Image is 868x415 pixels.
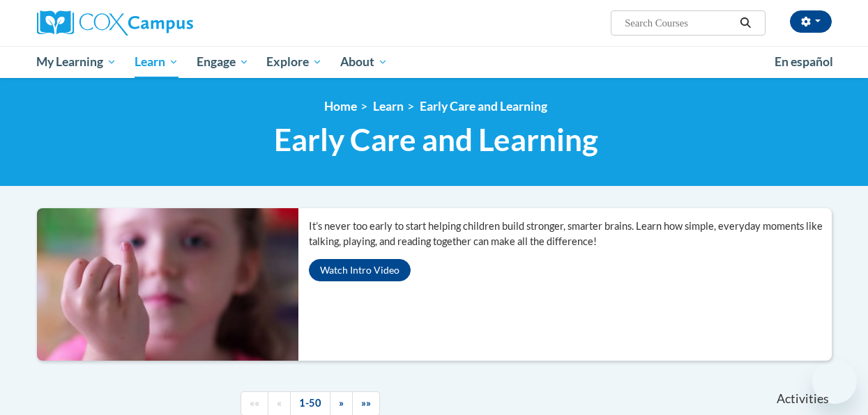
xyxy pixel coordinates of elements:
button: Account Settings [790,10,832,33]
span: Early Care and Learning [274,121,598,158]
iframe: Button to launch messaging window [812,359,857,404]
span: » [339,397,344,409]
a: About [331,46,397,78]
a: Engage [188,46,258,78]
a: My Learning [28,46,126,78]
a: Learn [373,99,404,113]
a: En español [766,47,842,77]
img: Cox Campus [37,10,193,36]
span: Learn [135,54,178,70]
button: Watch Intro Video [309,259,411,281]
a: Home [324,99,357,113]
span: Activities [777,391,829,407]
span: Engage [197,54,249,70]
a: Early Care and Learning [420,99,547,113]
div: Main menu [26,46,842,78]
button: Search [735,15,756,31]
span: En español [775,54,833,69]
span: About [340,54,388,70]
a: Cox Campus [37,10,288,36]
span: »» [361,397,371,409]
span: «« [250,397,259,409]
input: Search Courses [623,15,735,31]
span: My Learning [36,54,116,70]
a: Explore [257,46,331,78]
a: Learn [125,46,188,78]
span: « [277,397,282,409]
span: Explore [266,54,322,70]
p: It’s never too early to start helping children build stronger, smarter brains. Learn how simple, ... [309,219,832,249]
